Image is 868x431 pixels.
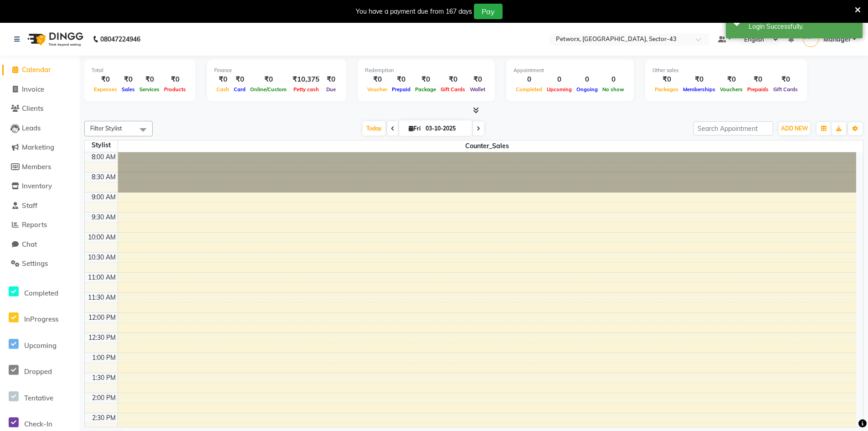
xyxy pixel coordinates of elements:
div: Appointment [514,67,627,74]
div: 8:30 AM [90,172,118,182]
span: Package [413,86,438,93]
div: 10:30 AM [86,253,118,262]
span: Completed [24,289,58,297]
span: Wallet [467,86,488,93]
span: Dropped [24,367,52,376]
div: 0 [514,74,544,85]
a: Leads [2,123,77,134]
div: ₹0 [231,74,248,85]
div: 12:00 PM [87,313,118,322]
span: Filter Stylist [90,125,122,132]
div: ₹0 [652,74,681,85]
a: Chat [2,239,77,250]
a: Calendar [2,65,77,75]
img: logo [23,26,86,52]
span: Leads [22,124,41,132]
div: 1:00 PM [90,353,118,363]
a: Inventory [2,181,77,192]
div: 8:00 AM [90,152,118,162]
div: ₹0 [214,74,231,85]
span: Cash [214,86,231,93]
div: ₹0 [365,74,390,85]
span: Inventory [22,182,52,190]
span: Gift Cards [771,86,800,93]
a: Members [2,162,77,172]
a: Clients [2,104,77,114]
span: Upcoming [24,341,56,350]
img: Manager [803,31,819,47]
span: Today [363,121,385,135]
span: Vouchers [718,86,745,93]
div: 10:00 AM [86,233,118,242]
span: Members [22,162,51,171]
div: ₹0 [390,74,413,85]
div: ₹0 [162,74,188,85]
div: You have a payment due from 167 days [356,7,472,16]
div: ₹0 [248,74,289,85]
a: Reports [2,220,77,230]
div: ₹0 [681,74,718,85]
div: ₹0 [745,74,771,85]
span: Manager [823,35,851,44]
div: ₹0 [92,74,119,85]
span: Check-In [24,420,52,428]
div: ₹0 [438,74,467,85]
span: Products [162,86,188,93]
span: Sales [119,86,137,93]
span: Expenses [92,86,119,93]
div: Stylist [85,140,118,150]
span: Upcoming [544,86,574,93]
button: ADD NEW [779,122,810,135]
a: Invoice [2,84,77,95]
div: ₹0 [323,74,339,85]
span: Counter_Sales [118,140,857,152]
span: Clients [22,104,43,113]
input: Search Appointment [693,121,773,135]
span: Voucher [365,86,390,93]
div: ₹0 [137,74,162,85]
span: Invoice [22,85,44,93]
span: Card [231,86,248,93]
span: Marketing [22,143,54,151]
span: InProgress [24,315,58,323]
div: Login Successfully. [749,22,856,31]
span: Online/Custom [248,86,289,93]
span: Prepaids [745,86,771,93]
div: ₹0 [718,74,745,85]
span: Petty cash [291,86,321,93]
div: ₹0 [467,74,488,85]
div: 1:30 PM [90,373,118,383]
span: Chat [22,240,37,249]
div: 2:00 PM [90,393,118,403]
div: 0 [574,74,600,85]
span: No show [600,86,627,93]
span: Packages [652,86,681,93]
button: Pay [474,4,503,19]
div: ₹10,375 [289,74,323,85]
span: Services [137,86,162,93]
div: 12:30 PM [87,333,118,343]
b: 08047224946 [100,26,140,52]
div: 2:30 PM [90,413,118,423]
span: Due [324,86,338,93]
input: 2025-10-03 [423,122,468,135]
div: 0 [544,74,574,85]
div: 11:00 AM [86,273,118,282]
div: 0 [600,74,627,85]
span: ADD NEW [781,125,808,132]
span: Settings [22,259,48,268]
span: Staff [22,201,37,210]
div: Redemption [365,67,488,74]
div: ₹0 [119,74,137,85]
span: Fri [406,125,423,132]
div: 11:30 AM [86,293,118,302]
div: ₹0 [413,74,438,85]
span: Ongoing [574,86,600,93]
a: Staff [2,201,77,211]
div: Other sales [652,67,800,74]
a: Marketing [2,142,77,153]
span: Completed [514,86,544,93]
div: 9:00 AM [90,192,118,202]
span: Memberships [681,86,718,93]
div: Finance [214,67,339,74]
